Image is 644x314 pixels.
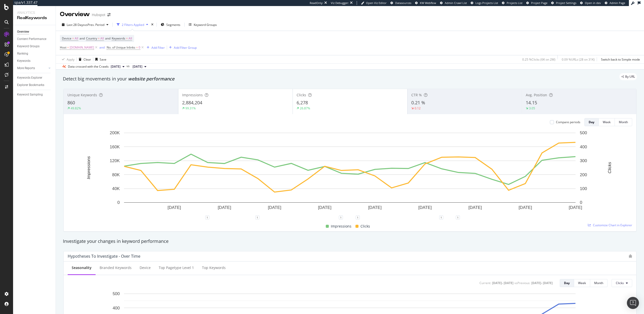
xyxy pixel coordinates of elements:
[17,92,43,97] div: Keyword Sampling
[268,205,281,210] text: [DATE]
[625,75,635,78] span: By URL
[140,265,151,270] div: Device
[168,205,181,210] text: [DATE]
[471,1,498,5] a: Logs Projects List
[339,215,343,219] div: 1
[588,223,632,227] a: Customize Chart in Explorer
[112,36,125,40] span: Keywords
[85,23,104,27] span: vs Prev. Period
[136,45,138,50] span: =
[580,200,582,205] text: 0
[590,279,608,287] button: Month
[67,100,75,106] span: 860
[111,64,120,69] span: 2025 Sep. 16th
[574,279,590,287] button: Week
[129,35,132,42] span: All
[110,130,120,135] text: 200K
[615,118,632,126] button: Month
[593,223,632,227] span: Customize Chart in Explorer
[297,100,308,106] span: 6,278
[139,44,140,51] span: 0
[60,45,66,50] span: Host
[300,106,310,110] div: 26.87%
[68,130,632,217] svg: A chart.
[70,44,94,51] span: [DOMAIN_NAME]
[110,158,120,163] text: 120K
[395,1,411,5] span: Datasources
[122,23,144,27] div: 2 Filters Applied
[17,82,44,88] div: Explorer Bookmarks
[150,22,154,27] div: times
[514,281,530,285] div: vs Previous :
[68,64,109,69] div: Data crossed with the Crawls
[205,215,209,219] div: 1
[556,1,576,5] span: Project Settings
[531,281,553,285] div: [DATE] - [DATE]
[117,200,120,205] text: 0
[368,205,382,210] text: [DATE]
[17,75,42,80] div: Keywords Explorer
[62,36,71,40] span: Device
[607,162,612,173] text: Clicks
[107,13,110,17] div: arrow-right-arrow-left
[93,55,106,63] button: Save
[72,265,92,270] div: Seasonality
[105,36,110,40] span: and
[580,186,587,191] text: 100
[77,55,91,63] button: Clear
[439,215,443,219] div: 1
[331,223,351,229] span: Impressions
[17,15,52,21] div: RealKeywords
[356,215,360,219] div: 1
[17,58,30,64] div: Keywords
[112,186,120,191] text: 40K
[174,46,197,50] div: Add Filter Group
[218,205,231,210] text: [DATE]
[159,21,182,29] button: Segments
[599,55,640,63] button: Switch back to Simple mode
[17,75,52,80] a: Keywords Explorer
[415,106,421,110] div: 0.12
[17,10,52,15] div: Analytics
[556,120,580,124] div: Compare periods
[580,158,587,163] text: 300
[71,106,81,110] div: 49.82%
[502,1,522,5] a: Projects List
[68,254,140,259] div: Hypotheses to Investigate - Over Time
[86,156,91,179] text: Impressions
[113,305,120,310] text: 400
[84,57,91,62] div: Clear
[99,45,105,50] button: and
[151,46,165,50] div: Add Filter
[17,66,35,71] div: More Reports
[589,120,594,124] div: Day
[98,36,100,40] span: =
[318,205,332,210] text: [DATE]
[366,1,387,5] span: Open Viz Editor
[17,92,52,97] a: Keyword Sampling
[72,36,74,40] span: =
[17,44,52,49] a: Keyword Groups
[17,29,29,34] div: Overview
[126,36,128,40] span: =
[564,281,570,285] div: Day
[360,223,370,229] span: Clicks
[331,1,349,5] div: Viz Debugger:
[518,205,532,210] text: [DATE]
[569,205,582,210] text: [DATE]
[99,45,105,50] div: and
[60,10,90,19] div: Overview
[616,281,624,285] span: Clicks
[560,279,574,287] button: Day
[629,254,632,258] div: bug
[182,93,203,97] span: Impressions
[562,57,595,62] div: 0.09 % URLs ( 28 on 31K )
[522,57,555,62] div: 0.25 % Clicks ( 6K on 2M )
[100,35,104,42] span: All
[133,64,142,69] span: 2025 Aug. 19th
[468,205,482,210] text: [DATE]
[415,1,436,5] a: KW Webflow
[67,23,85,27] span: Last 28 Days
[627,297,639,309] div: Open Intercom Messenger
[580,172,587,177] text: 200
